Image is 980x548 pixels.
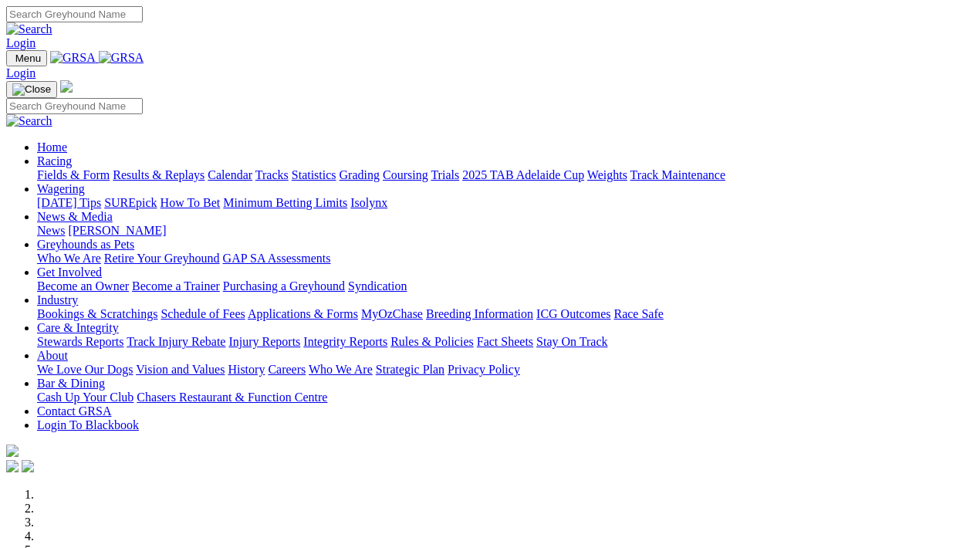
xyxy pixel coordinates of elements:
a: Calendar [208,168,252,181]
a: Syndication [348,279,407,293]
a: Breeding Information [426,307,533,320]
a: 2025 TAB Adelaide Cup [462,168,584,181]
a: Minimum Betting Limits [223,196,347,209]
a: Become an Owner [37,279,129,293]
a: Chasers Restaurant & Function Centre [137,391,327,404]
a: Stewards Reports [37,335,123,348]
a: Track Injury Rebate [127,335,225,348]
button: Toggle navigation [6,81,57,98]
input: Search [6,98,143,114]
a: Login To Blackbook [37,418,139,431]
div: Care & Integrity [37,335,974,349]
a: News [37,224,65,237]
a: Injury Reports [228,335,300,348]
img: GRSA [99,51,144,65]
a: How To Bet [161,196,221,209]
a: GAP SA Assessments [223,252,331,265]
a: Tracks [255,168,289,181]
a: [PERSON_NAME] [68,224,166,237]
a: Strategic Plan [376,363,444,376]
a: Careers [268,363,306,376]
a: Trials [431,168,459,181]
a: Contact GRSA [37,404,111,418]
div: News & Media [37,224,974,238]
a: Results & Replays [113,168,204,181]
a: Weights [587,168,627,181]
img: Search [6,114,52,128]
img: logo-grsa-white.png [60,80,73,93]
a: Bar & Dining [37,377,105,390]
a: Track Maintenance [630,168,725,181]
a: Who We Are [37,252,101,265]
a: Statistics [292,168,336,181]
img: logo-grsa-white.png [6,445,19,457]
div: Get Involved [37,279,974,293]
a: Home [37,140,67,154]
a: History [228,363,265,376]
a: Race Safe [613,307,663,320]
a: Purchasing a Greyhound [223,279,345,293]
a: Get Involved [37,266,102,279]
a: Grading [340,168,380,181]
a: Login [6,66,35,79]
div: Racing [37,168,974,182]
a: Who We Are [309,363,373,376]
a: Rules & Policies [390,335,474,348]
a: ICG Outcomes [536,307,610,320]
input: Search [6,6,143,22]
a: Become a Trainer [132,279,220,293]
img: Search [6,22,52,36]
a: Integrity Reports [303,335,387,348]
a: We Love Our Dogs [37,363,133,376]
a: About [37,349,68,362]
a: Privacy Policy [448,363,520,376]
a: Racing [37,154,72,167]
a: SUREpick [104,196,157,209]
a: Applications & Forms [248,307,358,320]
img: facebook.svg [6,460,19,472]
a: Stay On Track [536,335,607,348]
a: Bookings & Scratchings [37,307,157,320]
div: About [37,363,974,377]
img: GRSA [50,51,96,65]
a: Login [6,36,35,49]
a: Coursing [383,168,428,181]
img: twitter.svg [22,460,34,472]
a: Industry [37,293,78,306]
a: MyOzChase [361,307,423,320]
span: Menu [15,52,41,64]
a: Retire Your Greyhound [104,252,220,265]
img: Close [12,83,51,96]
div: Bar & Dining [37,391,974,404]
a: Schedule of Fees [161,307,245,320]
a: Fact Sheets [477,335,533,348]
a: Cash Up Your Club [37,391,133,404]
a: Greyhounds as Pets [37,238,134,251]
div: Industry [37,307,974,321]
a: Isolynx [350,196,387,209]
a: Vision and Values [136,363,225,376]
button: Toggle navigation [6,50,47,66]
div: Wagering [37,196,974,210]
div: Greyhounds as Pets [37,252,974,266]
a: [DATE] Tips [37,196,101,209]
a: Care & Integrity [37,321,119,334]
a: News & Media [37,210,113,223]
a: Fields & Form [37,168,110,181]
a: Wagering [37,182,85,195]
